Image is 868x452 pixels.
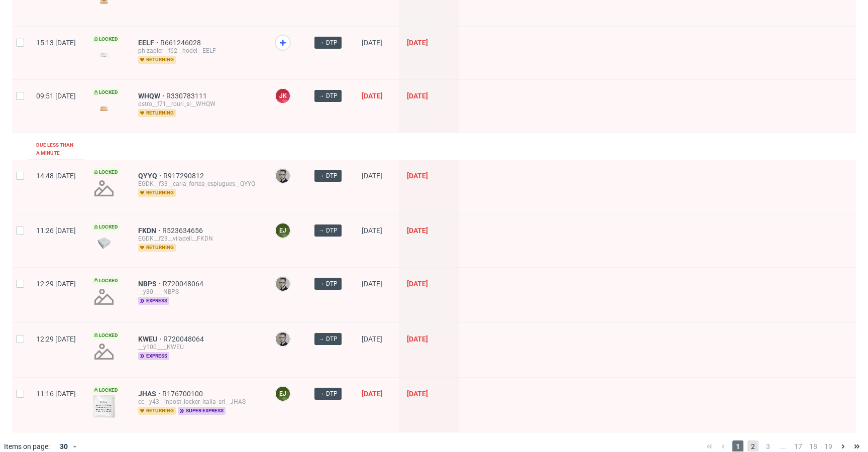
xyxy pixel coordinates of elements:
figcaption: EJ [276,223,290,238]
span: returning [138,244,176,252]
span: → DTP [318,91,338,100]
span: 11:16 [DATE] [36,390,76,398]
span: Items on page: [4,441,50,451]
img: version_two_editor_design [92,102,116,116]
span: Locked [92,35,120,43]
span: 15:13 [DATE] [36,39,76,47]
figcaption: JK [276,89,290,103]
span: [DATE] [407,172,428,180]
img: Krystian Gaza [276,169,290,183]
span: Locked [92,88,120,96]
span: → DTP [318,171,338,180]
span: [DATE] [362,280,382,288]
a: R917290812 [163,172,206,180]
a: R720048064 [163,335,206,343]
span: express [138,352,169,360]
a: R176700100 [162,390,205,398]
span: [DATE] [407,390,428,398]
a: JHAS [138,390,162,398]
span: express [138,297,169,305]
span: → DTP [318,389,338,398]
span: [DATE] [407,39,428,47]
span: [DATE] [407,335,428,343]
div: EGDK__f23__viladell__FKDN [138,235,259,243]
div: __y80____NBPS [138,288,259,296]
a: EELF [138,39,160,47]
figcaption: EJ [276,387,290,401]
span: 12:29 [DATE] [36,280,76,288]
img: Krystian Gaza [276,277,290,291]
span: returning [138,407,176,415]
img: version_two_editor_data [92,237,116,250]
div: ostro__f71__rouri_sl__WHQW [138,100,259,108]
a: FKDN [138,227,162,235]
span: [DATE] [362,335,382,343]
div: Due less than a minute [36,141,76,157]
span: 14:48 [DATE] [36,172,76,180]
img: version_two_editor_design [92,48,116,62]
a: QYYQ [138,172,163,180]
span: [DATE] [407,92,428,100]
span: [DATE] [362,39,382,47]
span: 11:26 [DATE] [36,227,76,235]
div: __y100____KWEU [138,343,259,351]
a: KWEU [138,335,163,343]
a: R523634656 [162,227,205,235]
span: [DATE] [362,172,382,180]
div: cc__y43__inpost_locker_italia_srl__JHAS [138,398,259,406]
span: [DATE] [362,227,382,235]
span: 09:51 [DATE] [36,92,76,100]
img: Krystian Gaza [276,332,290,346]
div: ph-zapier__f62__hodel__EELF [138,47,259,55]
a: R330783111 [166,92,209,100]
span: Locked [92,168,120,176]
span: Locked [92,386,120,394]
span: [DATE] [362,390,383,398]
span: → DTP [318,226,338,235]
span: super express [178,407,226,415]
span: 12:29 [DATE] [36,335,76,343]
img: no_design.png [92,285,116,309]
span: → DTP [318,279,338,288]
span: → DTP [318,38,338,47]
span: Locked [92,331,120,340]
a: NBPS [138,280,163,288]
img: no_design.png [92,176,116,200]
a: R720048064 [163,280,205,288]
img: no_design.png [92,340,116,364]
span: [DATE] [362,92,383,100]
span: Locked [92,277,120,285]
span: [DATE] [407,280,428,288]
a: R661246028 [160,39,203,47]
img: version_two_editor_design.png [92,394,116,418]
span: Locked [92,223,120,231]
span: returning [138,56,176,64]
div: EGDK__f33__carla_fortea_esplugues__QYYQ [138,180,259,188]
a: WHQW [138,92,166,100]
span: returning [138,109,176,117]
span: returning [138,189,176,197]
span: [DATE] [407,227,428,235]
span: → DTP [318,334,338,344]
